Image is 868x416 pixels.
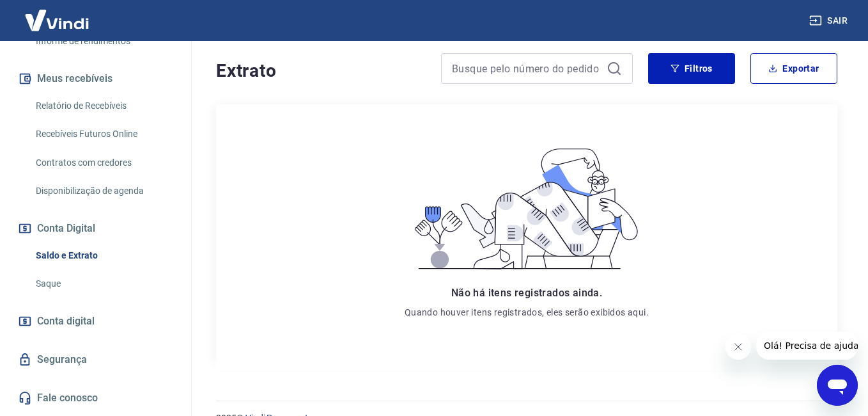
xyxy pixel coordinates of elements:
iframe: Botão para abrir a janela de mensagens [817,365,858,406]
button: Sair [807,9,853,33]
h4: Extrato [216,58,426,84]
a: Saque [31,271,176,297]
a: Recebíveis Futuros Online [31,121,176,147]
a: Conta digital [15,307,176,335]
button: Conta Digital [15,214,176,243]
a: Saldo e Extrato [31,243,176,269]
a: Relatório de Recebíveis [31,93,176,119]
a: Fale conosco [15,384,176,412]
span: Olá! Precisa de ajuda? [8,9,107,19]
span: Não há itens registrados ainda. [451,287,602,299]
iframe: Mensagem da empresa [756,332,858,360]
button: Filtros [648,53,735,84]
a: Contratos com credores [31,150,176,176]
span: Conta digital [37,312,95,330]
button: Exportar [750,53,837,84]
a: Disponibilização de agenda [31,178,176,204]
button: Meus recebíveis [15,65,176,93]
img: Vindi [15,1,98,40]
p: Quando houver itens registrados, eles serão exibidos aqui. [405,306,649,319]
input: Busque pelo número do pedido [452,59,601,78]
a: Informe de rendimentos [31,28,176,54]
a: Segurança [15,346,176,374]
iframe: Fechar mensagem [725,334,751,360]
